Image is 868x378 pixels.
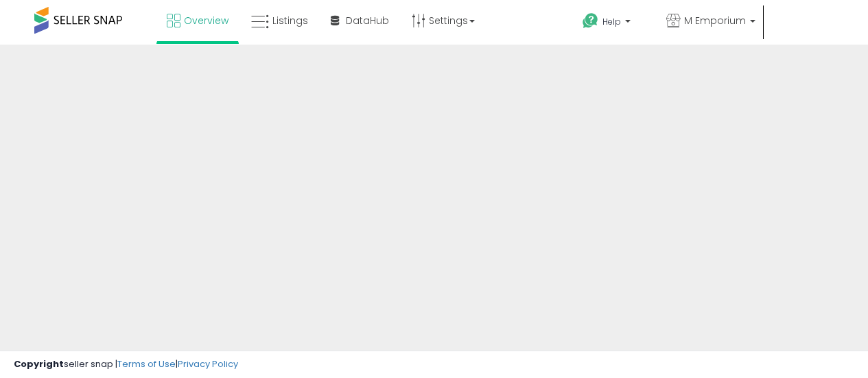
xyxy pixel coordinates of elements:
[272,14,308,27] span: Listings
[602,16,621,27] span: Help
[346,14,389,27] span: DataHub
[184,14,228,27] span: Overview
[684,14,746,27] span: M Emporium
[14,358,238,371] div: seller snap | |
[572,2,654,45] a: Help
[117,357,176,370] a: Terms of Use
[14,357,64,370] strong: Copyright
[178,357,238,370] a: Privacy Policy
[582,12,599,29] i: Get Help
